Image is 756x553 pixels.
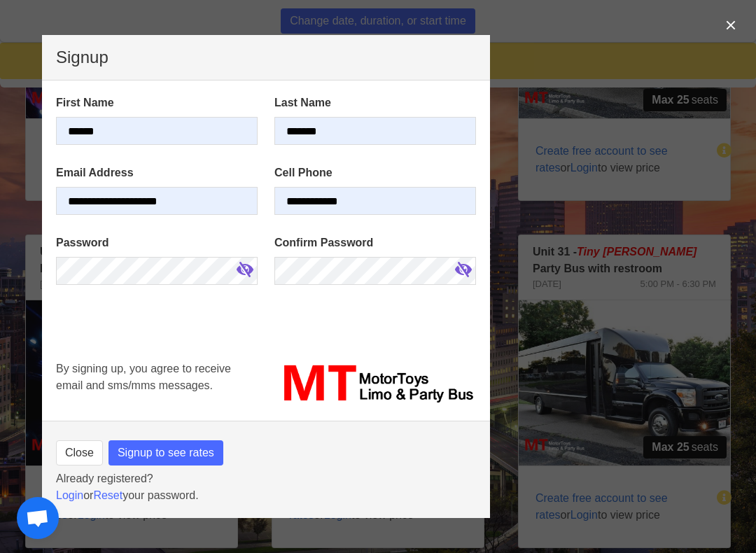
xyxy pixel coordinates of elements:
[108,440,223,465] button: Signup to see rates
[274,94,476,111] label: Last Name
[274,164,476,181] label: Cell Phone
[56,440,103,465] button: Close
[56,304,269,409] iframe: reCAPTCHA
[274,234,476,251] label: Confirm Password
[56,487,476,504] p: or your password.
[56,164,258,181] label: Email Address
[17,497,59,539] a: Open chat
[56,49,476,66] p: Signup
[274,360,476,407] img: MT_logo_name.png
[48,352,266,415] div: By signing up, you agree to receive email and sms/mms messages.
[93,489,122,501] a: Reset
[56,470,476,487] p: Already registered?
[56,489,83,501] a: Login
[56,94,258,111] label: First Name
[118,444,214,461] span: Signup to see rates
[56,234,258,251] label: Password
